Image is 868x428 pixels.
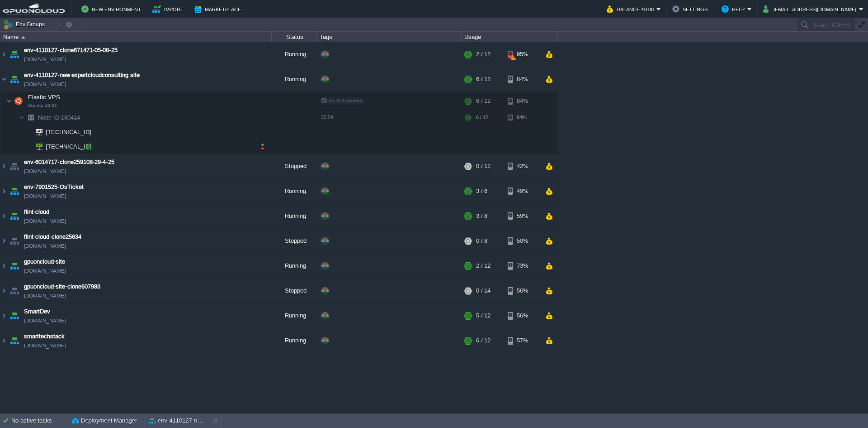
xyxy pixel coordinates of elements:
span: [DOMAIN_NAME] [24,316,66,325]
a: gpuoncloud-site-clone607983 [24,282,100,291]
img: AMDAwAAAACH5BAEAAAAALAAAAAABAAEAAAICRAEAOw== [0,154,8,178]
button: env-4110127-new expertcloudconsulting site [149,416,206,425]
div: Usage [462,32,557,42]
div: Running [272,179,317,203]
button: Env Groups [3,18,48,31]
span: no SLB access [321,98,362,103]
a: flint-cloud-clone25634 [24,232,81,241]
button: Help [722,4,747,14]
div: 84% [508,67,537,91]
a: env-4110127-new expertcloudconsulting site [24,71,140,80]
img: AMDAwAAAACH5BAEAAAAALAAAAAABAAEAAAICRAEAOw== [0,229,8,253]
a: [TECHNICAL_ID] [45,129,93,135]
img: AMDAwAAAACH5BAEAAAAALAAAAAABAAEAAAICRAEAOw== [8,42,21,67]
a: [DOMAIN_NAME] [24,80,66,89]
span: Ubuntu 20.04 [28,103,57,108]
a: flint-cloud [24,207,49,216]
a: [DOMAIN_NAME] [24,55,66,64]
img: AMDAwAAAACH5BAEAAAAALAAAAAABAAEAAAICRAEAOw== [6,92,12,110]
img: AMDAwAAAACH5BAEAAAAALAAAAAABAAEAAAICRAEAOw== [0,254,8,278]
div: 6 / 12 [476,328,491,353]
img: AMDAwAAAACH5BAEAAAAALAAAAAABAAEAAAICRAEAOw== [24,125,30,139]
div: 56% [508,279,537,303]
div: 84% [508,111,537,125]
div: 3 / 8 [476,204,487,228]
a: env-7901525-OsTicket [24,183,84,192]
div: 95% [508,42,537,67]
span: [DOMAIN_NAME] [24,167,66,176]
div: 2 / 12 [476,254,491,278]
span: [DOMAIN_NAME] [24,291,66,300]
button: Settings [672,4,710,14]
div: 84% [508,92,537,110]
div: Running [272,303,317,328]
img: AMDAwAAAACH5BAEAAAAALAAAAAABAAEAAAICRAEAOw== [0,328,8,353]
img: AMDAwAAAACH5BAEAAAAALAAAAAABAAEAAAICRAEAOw== [0,42,8,67]
img: AMDAwAAAACH5BAEAAAAALAAAAAABAAEAAAICRAEAOw== [8,154,21,178]
img: AMDAwAAAACH5BAEAAAAALAAAAAABAAEAAAICRAEAOw== [21,36,25,38]
a: env-4110127-clone671471-05-08-25 [24,46,118,55]
div: 0 / 14 [476,279,491,303]
a: [TECHNICAL_ID] [45,143,93,150]
img: AMDAwAAAACH5BAEAAAAALAAAAAABAAEAAAICRAEAOw== [0,67,8,91]
img: AMDAwAAAACH5BAEAAAAALAAAAAABAAEAAAICRAEAOw== [8,254,21,278]
div: 6 / 12 [476,67,491,91]
div: Stopped [272,229,317,253]
button: Import [152,4,186,14]
div: 50% [508,229,537,253]
img: AMDAwAAAACH5BAEAAAAALAAAAAABAAEAAAICRAEAOw== [8,179,21,203]
button: Balance ₹0.00 [607,4,656,14]
div: 0 / 8 [476,229,487,253]
div: Running [272,328,317,353]
div: 56% [508,303,537,328]
img: AMDAwAAAACH5BAEAAAAALAAAAAABAAEAAAICRAEAOw== [30,139,42,154]
div: 2 / 12 [476,42,491,67]
a: SmartDev [24,307,50,316]
div: 49% [508,179,537,203]
div: 0 / 12 [476,154,491,178]
img: AMDAwAAAACH5BAEAAAAALAAAAAABAAEAAAICRAEAOw== [0,179,8,203]
button: New Environment [81,4,144,14]
span: Node ID: [38,114,61,121]
div: 3 / 6 [476,179,487,203]
img: AMDAwAAAACH5BAEAAAAALAAAAAABAAEAAAICRAEAOw== [8,303,21,328]
img: AMDAwAAAACH5BAEAAAAALAAAAAABAAEAAAICRAEAOw== [8,229,21,253]
div: Running [272,254,317,278]
span: [TECHNICAL_ID] [45,125,93,139]
img: AMDAwAAAACH5BAEAAAAALAAAAAABAAEAAAICRAEAOw== [8,328,21,353]
span: smarttechstack [24,332,65,341]
div: 6 / 12 [476,111,488,125]
div: Status [272,32,316,42]
span: Elastic VPS [27,93,61,101]
a: [DOMAIN_NAME] [24,216,66,226]
div: 6 / 12 [476,92,491,110]
div: Tags [317,32,461,42]
a: env-6014717-clone259108-29-4-25 [24,158,114,167]
div: 5 / 12 [476,303,491,328]
img: AMDAwAAAACH5BAEAAAAALAAAAAABAAEAAAICRAEAOw== [0,279,8,303]
div: 73% [508,254,537,278]
a: Elastic VPSUbuntu 20.04 [27,94,61,101]
div: Name [1,32,271,42]
img: AMDAwAAAACH5BAEAAAAALAAAAAABAAEAAAICRAEAOw== [0,303,8,328]
span: 180414 [37,114,81,121]
img: AMDAwAAAACH5BAEAAAAALAAAAAABAAEAAAICRAEAOw== [24,111,37,125]
img: AMDAwAAAACH5BAEAAAAALAAAAAABAAEAAAICRAEAOw== [8,204,21,228]
a: [DOMAIN_NAME] [24,241,66,250]
div: Stopped [272,279,317,303]
div: Running [272,42,317,67]
img: AMDAwAAAACH5BAEAAAAALAAAAAABAAEAAAICRAEAOw== [8,67,21,91]
img: AMDAwAAAACH5BAEAAAAALAAAAAABAAEAAAICRAEAOw== [24,139,30,154]
button: [EMAIL_ADDRESS][DOMAIN_NAME] [763,4,859,14]
div: 59% [508,204,537,228]
div: Running [272,204,317,228]
a: gpuoncloud-site [24,257,65,266]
